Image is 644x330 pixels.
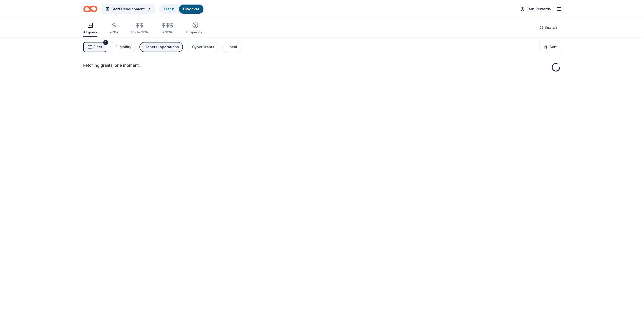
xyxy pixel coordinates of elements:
div: General operations [144,44,179,50]
div: 1 [103,40,108,45]
span: Search [545,25,557,31]
a: Discover [183,7,199,11]
button: Unspecified [186,20,204,37]
button: > $20k [161,20,174,37]
button: CyberGrants [187,42,218,52]
div: CyberGrants [192,44,214,50]
button: Staff Development [101,4,155,14]
button: All grants [83,20,97,37]
div: ≤ $5k [110,30,118,34]
div: All grants [83,30,97,34]
button: Search [535,23,561,33]
span: Staff Development [112,6,145,12]
button: ≤ $5k [110,20,118,37]
div: Eligibility [115,44,131,50]
a: Home [83,3,97,15]
div: > $20k [161,30,174,34]
button: Filter1 [83,42,106,52]
button: Sort [539,42,561,52]
span: Filter [93,44,102,50]
button: General operations [139,42,183,52]
div: Unspecified [186,30,204,34]
button: Local [222,42,241,52]
button: Eligibility [110,42,135,52]
a: Earn Rewards [517,5,554,14]
button: $5k to $20k [131,20,149,37]
div: $5k to $20k [131,30,149,34]
div: Local [227,44,237,50]
button: TrackDiscover [159,4,204,14]
a: Track [163,7,174,11]
div: Fetching grants, one moment... [83,62,561,68]
span: Sort [550,44,557,50]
